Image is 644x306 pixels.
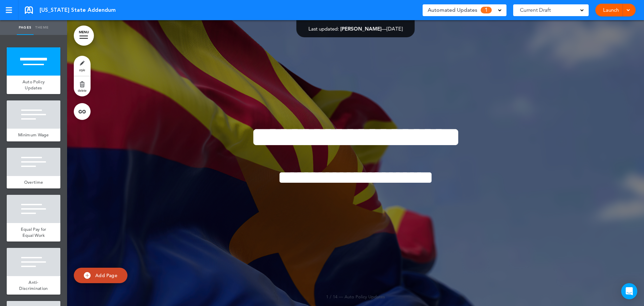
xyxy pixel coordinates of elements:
span: 1 / 14 [326,294,337,299]
a: Pages [17,20,34,35]
a: Equal Pay for Equal Work [7,223,60,242]
span: Auto Policy Updates [344,294,385,299]
a: Auto Policy Updates [7,76,60,94]
a: style [74,56,91,76]
span: — [339,294,343,299]
span: Auto Policy Updates [22,79,45,91]
span: Automated Updates [428,5,477,15]
span: delete [78,88,87,92]
span: Current Draft [520,5,551,15]
div: Open Intercom Messenger [621,283,637,299]
span: Last updated: [309,26,339,32]
a: Minimum Wage [7,129,60,141]
span: Overtime [24,179,43,185]
a: Overtime [7,176,60,189]
a: Anti-Discrimination [7,276,60,295]
span: Equal Pay for Equal Work [21,226,47,238]
span: [US_STATE] State Addendum [40,6,116,14]
span: 1 [481,7,492,13]
span: [PERSON_NAME] [340,26,382,32]
a: delete [74,76,91,96]
span: Anti-Discrimination [19,279,48,291]
a: Theme [34,20,50,35]
img: add.svg [84,272,91,279]
a: MENU [74,26,94,46]
a: Launch [600,4,622,16]
a: Add Page [74,268,127,283]
div: — [309,26,403,31]
span: [DATE] [387,26,403,32]
span: Add Page [95,272,117,278]
span: Minimum Wage [18,132,49,138]
span: style [79,68,85,72]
